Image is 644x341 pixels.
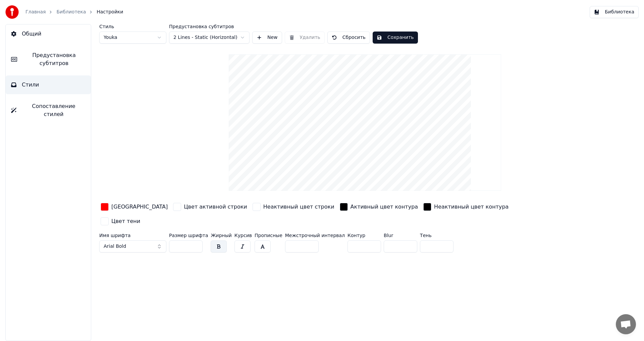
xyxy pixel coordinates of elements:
button: Предустановка субтитров [6,46,91,73]
label: Blur [384,233,417,238]
div: Открытый чат [616,314,636,334]
button: Цвет активной строки [172,202,249,212]
span: Предустановка субтитров [22,51,86,67]
img: youka [5,5,19,19]
label: Межстрочный интервал [285,233,345,238]
div: Цвет тени [111,217,140,225]
button: Сбросить [327,32,370,44]
span: Стили [22,81,39,89]
div: Цвет активной строки [184,203,247,211]
button: Общий [6,24,91,43]
label: Тень [420,233,453,238]
button: Сохранить [373,32,418,44]
a: Главная [25,9,46,15]
span: Общий [22,30,41,38]
div: Активный цвет контура [351,203,418,211]
button: Неактивный цвет строки [251,202,336,212]
label: Предустановка субтитров [169,24,250,29]
label: Контур [347,233,381,238]
div: Неактивный цвет контура [434,203,508,211]
button: Цвет тени [99,216,142,227]
button: [GEOGRAPHIC_DATA] [99,202,169,212]
label: Имя шрифта [99,233,166,238]
label: Жирный [211,233,231,238]
span: Сопоставление стилей [22,102,86,118]
div: [GEOGRAPHIC_DATA] [111,203,168,211]
label: Курсив [234,233,252,238]
label: Стиль [99,24,166,29]
nav: breadcrumb [25,9,123,15]
button: Активный цвет контура [338,202,420,212]
div: Неактивный цвет строки [263,203,334,211]
button: New [252,32,282,44]
button: Сопоставление стилей [6,97,91,124]
a: Библиотека [56,9,86,15]
button: Неактивный цвет контура [422,202,510,212]
button: Библиотека [590,6,639,18]
span: Arial Bold [104,243,126,250]
span: Настройки [97,9,123,15]
label: Прописные [255,233,282,238]
label: Размер шрифта [169,233,208,238]
button: Стили [6,75,91,94]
